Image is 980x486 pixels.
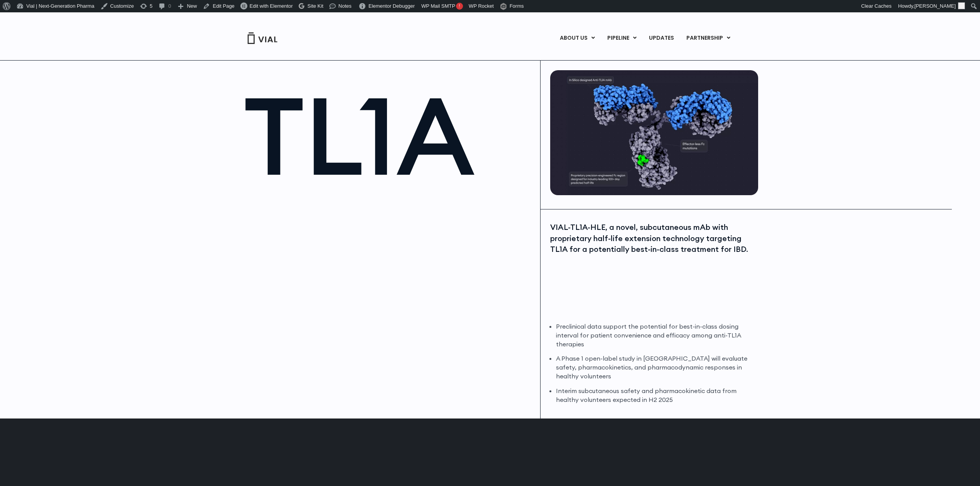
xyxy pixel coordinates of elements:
[680,32,737,45] a: PARTNERSHIPMenu Toggle
[556,386,756,404] li: Interim subcutaneous safety and pharmacokinetic data from healthy volunteers expected in H2 2025
[247,32,278,44] img: Vial Logo
[308,3,323,9] span: Site Kit
[914,3,956,9] span: [PERSON_NAME]
[456,3,463,10] span: !
[550,70,758,195] img: TL1A antibody diagram.
[556,322,756,349] li: Preclinical data support the potential for best-in-class dosing interval for patient convenience ...
[550,222,756,255] div: VIAL-TL1A-HLE, a novel, subcutaneous mAb with proprietary half-life extension technology targetin...
[556,354,756,381] li: A Phase 1 open-label study in [GEOGRAPHIC_DATA] will evaluate safety, pharmacokinetics, and pharm...
[643,32,680,45] a: UPDATES
[601,32,642,45] a: PIPELINEMenu Toggle
[554,32,601,45] a: ABOUT USMenu Toggle
[243,82,532,189] h1: TL1A
[250,3,293,9] span: Edit with Elementor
